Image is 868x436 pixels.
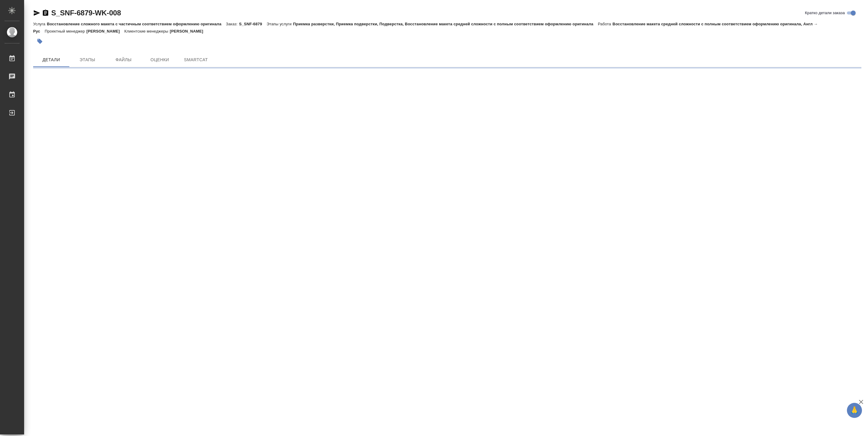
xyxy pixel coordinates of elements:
[124,29,170,33] p: Клиентские менеджеры
[73,56,102,64] span: Этапы
[37,56,66,64] span: Детали
[849,404,860,417] span: 🙏
[145,56,174,64] span: Оценки
[239,22,267,26] p: S_SNF-6879
[267,22,293,26] p: Этапы услуги
[181,56,210,64] span: SmartCat
[109,56,138,64] span: Файлы
[170,29,208,33] p: [PERSON_NAME]
[47,22,226,26] p: Восстановление сложного макета с частичным соответствием оформлению оригинала
[226,22,239,26] p: Заказ:
[33,22,47,26] p: Услуга
[805,10,845,16] span: Кратко детали заказа
[42,9,49,17] button: Скопировать ссылку
[51,9,121,17] a: S_SNF-6879-WK-008
[45,29,86,33] p: Проектный менеджер
[86,29,124,33] p: [PERSON_NAME]
[33,35,46,48] button: Добавить тэг
[33,9,40,17] button: Скопировать ссылку для ЯМессенджера
[847,403,862,418] button: 🙏
[598,22,613,26] p: Работа
[293,22,598,26] p: Приемка разверстки, Приемка подверстки, Подверстка, Восстановление макета средней сложности с пол...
